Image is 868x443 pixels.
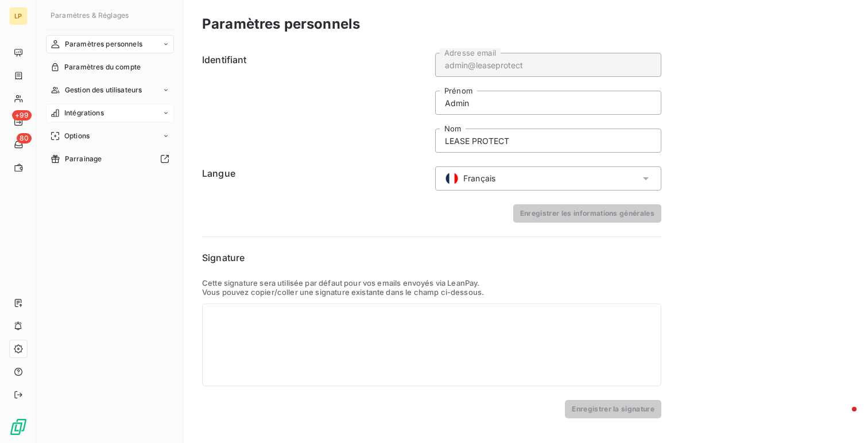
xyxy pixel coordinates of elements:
span: Paramètres & Réglages [51,11,129,20]
iframe: Intercom live chat [829,404,857,432]
h3: Paramètres personnels [202,14,360,34]
span: Gestion des utilisateurs [65,85,142,95]
span: 80 [17,133,32,143]
span: Français [463,173,495,184]
a: Paramètres du compte [46,58,174,76]
img: Logo LeanPay [9,418,28,436]
input: placeholder [435,91,661,115]
span: Options [64,131,90,141]
button: Enregistrer la signature [565,400,661,418]
input: placeholder [435,53,661,77]
button: Enregistrer les informations générales [513,204,661,223]
a: Parrainage [46,150,174,168]
p: Cette signature sera utilisée par défaut pour vos emails envoyés via LeanPay. [202,278,661,287]
input: placeholder [435,129,661,153]
span: Paramètres du compte [64,62,141,72]
span: Parrainage [65,154,102,164]
span: Intégrations [64,108,104,118]
p: Vous pouvez copier/coller une signature existante dans le champ ci-dessous. [202,287,661,297]
span: Paramètres personnels [65,39,142,49]
h6: Signature [202,251,661,265]
h6: Langue [202,166,428,191]
span: +99 [12,110,32,121]
h6: Identifiant [202,53,428,153]
div: LP [9,7,28,25]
